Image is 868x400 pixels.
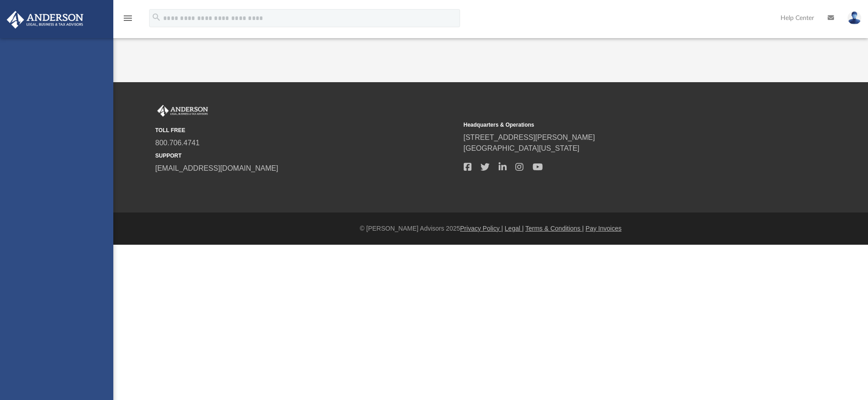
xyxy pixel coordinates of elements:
a: Pay Invoices [586,225,621,232]
a: Terms & Conditions | [525,225,584,232]
small: Headquarters & Operations [464,121,766,129]
i: menu [122,13,133,24]
img: Anderson Advisors Platinum Portal [4,11,86,29]
img: User Pic [848,11,861,25]
a: Legal | [505,225,524,232]
small: TOLL FREE [155,126,457,134]
a: [GEOGRAPHIC_DATA][US_STATE] [464,144,580,152]
img: Anderson Advisors Platinum Portal [155,105,210,117]
small: SUPPORT [155,152,457,160]
i: search [151,12,161,22]
a: Privacy Policy | [460,225,503,232]
a: menu [122,17,133,24]
a: [EMAIL_ADDRESS][DOMAIN_NAME] [155,164,278,172]
a: [STREET_ADDRESS][PERSON_NAME] [464,133,595,141]
div: © [PERSON_NAME] Advisors 2025 [113,224,868,233]
a: 800.706.4741 [155,139,200,147]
